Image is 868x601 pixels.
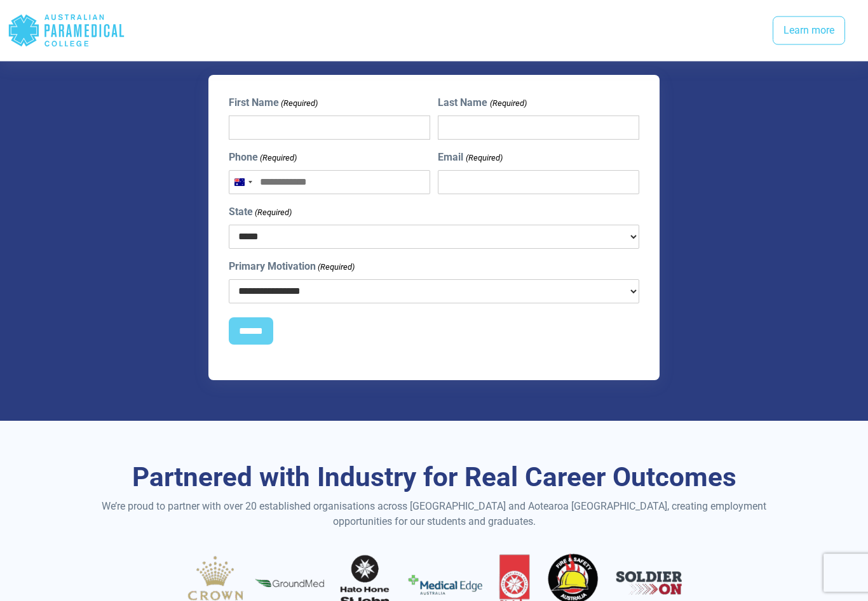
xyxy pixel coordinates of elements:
[254,207,292,220] span: (Required)
[229,205,292,220] label: State
[229,150,297,166] label: Phone
[8,10,125,51] div: Australian Paramedical College
[259,152,297,165] span: (Required)
[438,150,502,166] label: Email
[72,462,797,494] h3: Partnered with Industry for Real Career Outcomes
[438,96,526,111] label: Last Name
[229,171,256,194] button: Selected country
[280,98,318,110] span: (Required)
[229,96,318,111] label: First Name
[489,98,527,110] span: (Required)
[72,499,797,530] p: We’re proud to partner with over 20 established organisations across [GEOGRAPHIC_DATA] and Aotear...
[773,17,845,46] a: Learn more
[229,260,355,275] label: Primary Motivation
[317,261,355,274] span: (Required)
[465,152,503,165] span: (Required)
